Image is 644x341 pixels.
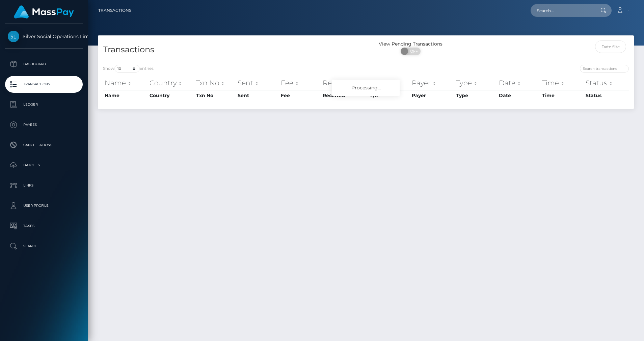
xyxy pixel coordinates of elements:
img: MassPay Logo [14,5,74,19]
label: Show entries [103,65,154,73]
th: Date [497,90,540,101]
input: Search transactions [580,65,629,73]
h4: Transactions [103,44,361,56]
a: Search [5,238,83,255]
th: Sent [236,90,279,101]
th: Type [454,90,498,101]
p: Batches [8,160,80,170]
a: Transactions [98,3,131,18]
a: Links [5,177,83,194]
th: Received [321,90,369,101]
th: Name [103,90,148,101]
th: Time [540,76,584,90]
th: Status [584,90,629,101]
th: Time [540,90,584,101]
th: Status [584,76,629,90]
th: Txn No [194,76,236,90]
th: Payer [410,76,454,90]
p: Ledger [8,100,80,110]
p: Taxes [8,221,80,231]
p: Cancellations [8,140,80,150]
th: Fee [279,76,321,90]
img: Silver Social Operations Limited [8,31,19,42]
p: Links [8,180,80,191]
p: Dashboard [8,59,80,69]
a: Payees [5,116,83,133]
th: Country [148,76,194,90]
th: Fee [279,90,321,101]
th: Txn No [194,90,236,101]
th: Country [148,90,194,101]
p: Transactions [8,79,80,89]
a: Ledger [5,96,83,113]
th: Date [497,76,540,90]
a: Taxes [5,218,83,234]
select: Showentries [114,65,140,73]
a: Batches [5,157,83,174]
p: User Profile [8,201,80,211]
div: Processing... [332,80,400,96]
th: F/X [369,76,410,90]
a: User Profile [5,197,83,214]
span: OFF [404,48,421,55]
span: Silver Social Operations Limited [5,33,83,39]
th: Sent [236,76,279,90]
input: Search... [531,4,594,17]
a: Transactions [5,76,83,93]
p: Payees [8,120,80,130]
th: Type [454,76,498,90]
th: Name [103,76,148,90]
th: Payer [410,90,454,101]
div: View Pending Transactions [366,40,455,48]
th: Received [321,76,369,90]
input: Date filter [595,40,626,53]
p: Search [8,241,80,251]
a: Cancellations [5,137,83,153]
a: Dashboard [5,56,83,73]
